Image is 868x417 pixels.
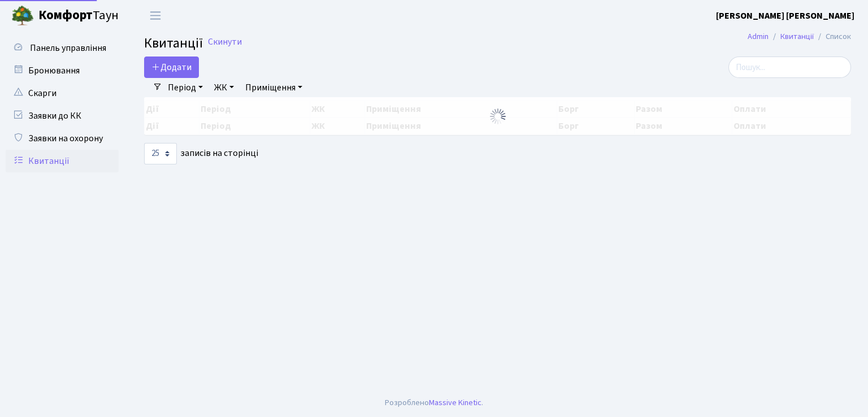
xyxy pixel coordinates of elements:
li: Список [814,31,851,43]
a: Скарги [6,82,119,105]
label: записів на сторінці [144,143,258,164]
img: logo.png [11,5,34,27]
a: Додати [144,57,199,78]
a: Квитанції [6,150,119,172]
button: Переключити навігацію [141,6,170,25]
a: [PERSON_NAME] [PERSON_NAME] [716,9,854,23]
input: Пошук... [728,57,851,78]
a: Приміщення [241,78,307,97]
span: Квитанції [144,33,203,53]
span: Таун [38,6,119,25]
a: Скинути [208,37,242,47]
div: Розроблено . [385,397,483,409]
a: Admin [748,31,769,42]
span: Панель управління [30,42,106,54]
select: записів на сторінці [144,143,177,164]
a: Заявки до КК [6,105,119,127]
a: Період [163,78,207,97]
a: Заявки на охорону [6,127,119,150]
a: Бронювання [6,59,119,82]
a: ЖК [210,78,238,97]
b: Комфорт [38,6,93,24]
nav: breadcrumb [731,25,868,49]
img: Обробка... [489,107,507,125]
a: Квитанції [780,31,814,42]
b: [PERSON_NAME] [PERSON_NAME] [716,10,854,22]
a: Панель управління [6,37,119,59]
span: Додати [151,61,192,73]
a: Massive Kinetic [429,397,481,409]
